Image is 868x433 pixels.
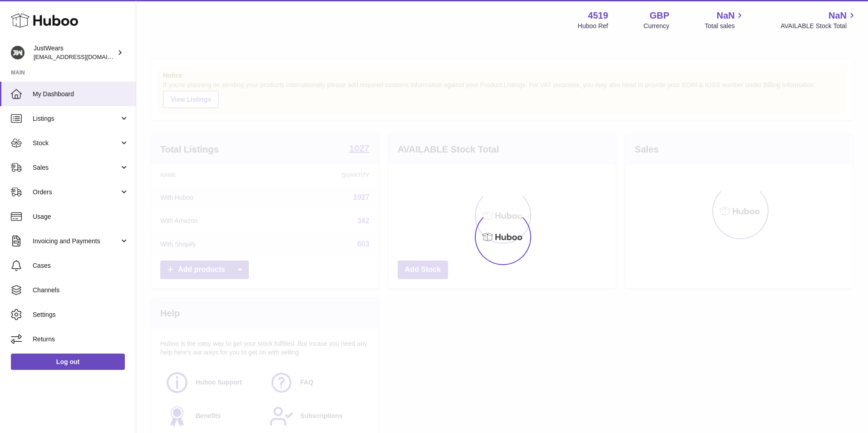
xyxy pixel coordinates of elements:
[33,261,129,270] span: Cases
[588,10,608,22] strong: 4519
[34,44,115,61] div: JustWears
[644,22,670,30] div: Currency
[780,10,857,30] a: NaN AVAILABLE Stock Total
[705,10,745,30] a: NaN Total sales
[34,53,133,60] span: [EMAIL_ADDRESS][DOMAIN_NAME]
[33,139,119,148] span: Stock
[33,286,129,295] span: Channels
[780,22,857,30] span: AVAILABLE Stock Total
[33,310,129,319] span: Settings
[11,46,25,59] img: internalAdmin-4519@internal.huboo.com
[650,10,669,22] strong: GBP
[716,10,735,22] span: NaN
[33,237,119,246] span: Invoicing and Payments
[11,354,125,370] a: Log out
[33,90,129,98] span: My Dashboard
[33,335,129,344] span: Returns
[33,114,119,123] span: Listings
[829,10,847,22] span: NaN
[33,212,129,221] span: Usage
[33,163,119,172] span: Sales
[705,22,745,30] span: Total sales
[33,188,119,197] span: Orders
[578,22,608,30] div: Huboo Ref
